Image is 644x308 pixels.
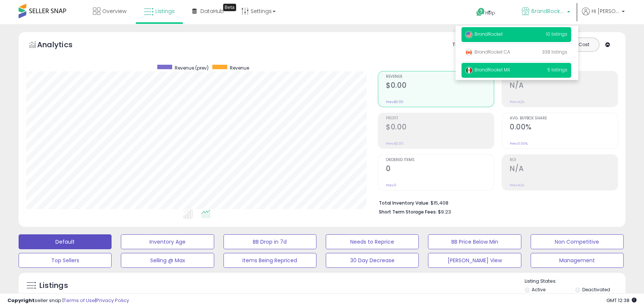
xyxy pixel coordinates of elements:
button: Non Competitive [531,234,624,249]
a: Privacy Policy [96,297,129,304]
span: 5 listings [547,67,567,73]
i: Get Help [476,7,485,17]
h5: Analytics [37,39,87,52]
small: Prev: $0.00 [386,141,403,146]
span: Revenue [386,75,494,79]
h2: $0.00 [386,81,494,91]
h5: Listings [39,280,68,291]
button: Items Being Repriced [223,253,316,268]
b: Short Term Storage Fees: [379,209,437,215]
small: Prev: N/A [510,183,524,187]
span: Overview [102,7,126,15]
span: 338 listings [542,49,567,55]
small: Prev: N/A [510,100,524,104]
span: DataHub [200,7,224,15]
span: Listings [155,7,175,15]
h2: 0 [386,164,494,174]
span: BrandRocket CA [465,49,510,55]
img: mexico.png [465,67,473,74]
p: Listing States: [525,278,625,285]
img: canada.png [465,49,473,56]
span: ROI [510,158,618,162]
button: Inventory Age [121,234,214,249]
a: Hi [PERSON_NAME] [582,7,625,24]
button: [PERSON_NAME] View [428,253,521,268]
h2: $0.00 [386,123,494,133]
span: BrandRocket MX [531,7,565,15]
span: Revenue (prev) [175,65,209,71]
strong: Copyright [7,297,35,304]
span: BrandRocket MX [465,67,510,73]
span: BrandRocket [465,31,503,37]
label: Active [532,286,545,293]
span: Help [485,10,495,16]
span: Ordered Items [386,158,494,162]
b: Total Inventory Value: [379,200,429,206]
div: Tooltip anchor [223,4,236,11]
img: usa.png [465,31,473,38]
span: Hi [PERSON_NAME] [592,7,619,15]
small: Prev: 0.00% [510,141,528,146]
span: Avg. Buybox Share [510,116,618,121]
button: Needs to Reprice [326,234,419,249]
li: $15,408 [379,198,612,207]
span: 10 listings [546,31,567,37]
button: Default [19,234,112,249]
h2: N/A [510,81,618,91]
span: $9.23 [438,208,451,215]
button: 30 Day Decrease [326,253,419,268]
small: Prev: $0.00 [386,100,403,104]
button: Top Sellers [19,253,112,268]
button: Management [531,253,624,268]
small: Prev: 0 [386,183,396,187]
span: 2025-09-15 12:38 GMT [606,297,637,304]
span: Profit [386,116,494,121]
a: Terms of Use [64,297,95,304]
span: Revenue [230,65,249,71]
button: BB Drop in 7d [223,234,316,249]
button: BB Price Below Min [428,234,521,249]
h2: 0.00% [510,123,618,133]
h2: N/A [510,164,618,174]
div: Totals For [453,41,482,48]
div: seller snap | | [7,297,129,304]
label: Deactivated [582,286,610,293]
a: Help [470,2,510,24]
button: Selling @ Max [121,253,214,268]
